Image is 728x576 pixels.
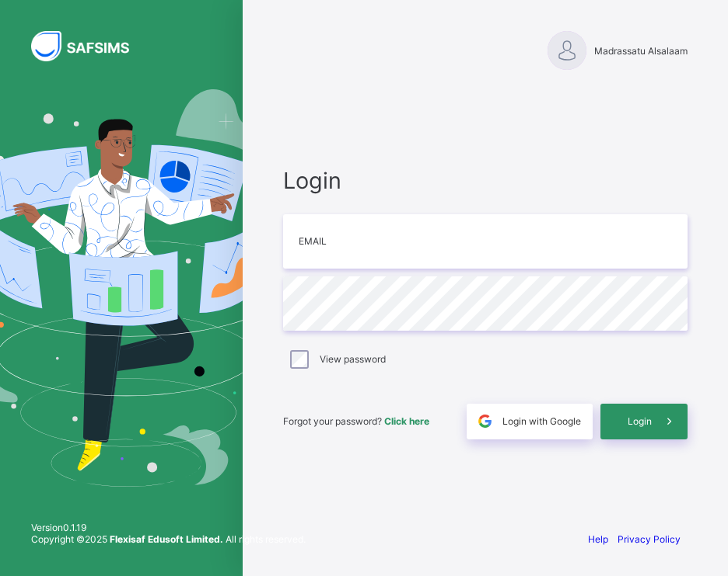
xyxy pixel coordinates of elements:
[31,522,306,533] span: Version 0.1.19
[283,167,688,194] span: Login
[588,533,608,545] a: Help
[283,415,429,427] span: Forgot your password?
[476,412,494,430] img: google.396cfc9801f0270233282035f929180a.svg
[384,415,429,427] a: Click here
[110,533,223,545] strong: Flexisaf Edusoft Limited.
[320,353,386,365] label: View password
[618,533,681,545] a: Privacy Policy
[31,31,148,61] img: SAFSIMS Logo
[628,415,652,427] span: Login
[594,45,688,57] span: Madrassatu Alsalaam
[31,533,306,545] span: Copyright © 2025 All rights reserved.
[502,415,581,427] span: Login with Google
